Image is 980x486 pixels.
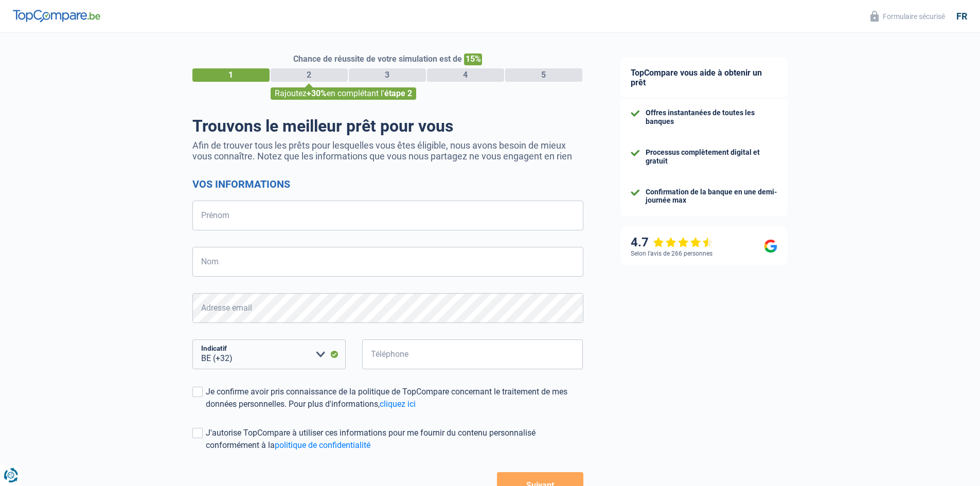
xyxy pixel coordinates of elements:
[620,58,788,98] div: TopCompare vous aide à obtenir un prêt
[307,88,327,98] span: +30%
[271,68,348,82] div: 2
[631,250,712,257] div: Selon l’avis de 266 personnes
[956,11,967,22] div: fr
[646,148,777,166] div: Processus complètement digital et gratuit
[192,116,583,136] h1: Trouvons le meilleur prêt pour vous
[192,140,583,161] p: Afin de trouver tous les prêts pour lesquelles vous êtes éligible, nous avons besoin de mieux vou...
[293,54,462,64] span: Chance de réussite de votre simulation est de
[349,68,426,82] div: 3
[384,88,412,98] span: étape 2
[192,68,270,82] div: 1
[646,109,777,126] div: Offres instantanées de toutes les banques
[631,235,714,250] div: 4.7
[275,440,370,450] a: politique de confidentialité
[206,386,583,410] div: Je confirme avoir pris connaissance de la politique de TopCompare concernant le traitement de mes...
[464,53,482,65] span: 15%
[192,178,583,190] h2: Vos informations
[13,10,100,22] img: TopCompare Logo
[380,399,416,409] a: cliquez ici
[864,8,951,25] button: Formulaire sécurisé
[362,339,583,369] input: 401020304
[271,87,416,100] div: Rajoutez en complétant l'
[206,427,583,452] div: J'autorise TopCompare à utiliser ces informations pour me fournir du contenu personnalisé conform...
[646,188,777,205] div: Confirmation de la banque en une demi-journée max
[427,68,504,82] div: 4
[505,68,582,82] div: 5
